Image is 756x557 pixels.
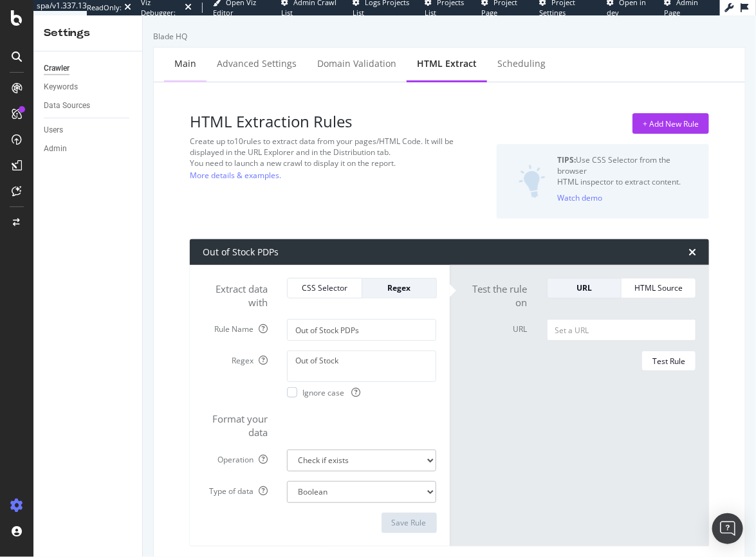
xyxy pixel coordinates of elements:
div: ReadOnly: [87,3,122,13]
a: Data Sources [44,99,133,113]
div: Crawler [44,62,69,75]
a: More details & examples. [190,169,281,182]
label: Rule Name [193,319,277,334]
label: Format your data [193,408,277,440]
div: Blade HQ [153,31,746,42]
div: Out of Stock PDPs [203,246,279,259]
h3: HTML Extraction Rules [190,113,486,130]
a: Users [44,123,133,137]
strong: TIPS: [557,154,576,165]
label: Test the rule on [453,278,537,310]
button: Watch demo [557,188,602,208]
label: Type of data [193,481,277,497]
label: Regex [193,351,277,366]
div: Users [44,123,63,137]
label: Extract data with [193,278,277,310]
button: Test Rule [641,351,696,371]
div: Test Rule [652,356,685,367]
label: Operation [193,450,277,465]
div: Advanced Settings [217,57,297,70]
div: Settings [44,26,132,41]
input: Provide a name [287,319,436,341]
div: Scheduling [497,57,546,70]
div: HTML Extract [417,57,477,70]
button: Regex [362,278,437,298]
input: Set a URL [547,319,696,341]
textarea: Out of Stock [287,351,436,381]
div: You need to launch a new crawl to display it on the report. [190,158,486,169]
label: URL [453,319,537,334]
div: Domain Validation [317,57,396,70]
div: Keywords [44,80,78,94]
button: CSS Selector [287,278,362,298]
div: Admin [44,142,67,156]
div: URL [558,282,611,293]
a: Keywords [44,80,133,94]
div: Save Rule [392,517,427,528]
div: HTML Source [632,282,685,293]
div: + Add New Rule [643,118,699,129]
div: Use CSS Selector from the browser [557,154,699,176]
div: Regex [373,282,426,293]
a: Crawler [44,62,133,75]
button: Save Rule [382,513,437,533]
div: Create up to 10 rules to extract data from your pages/HTML Code. It will be displayed in the URL ... [190,136,486,158]
div: CSS Selector [298,282,351,293]
div: HTML inspector to extract content. [557,176,699,187]
div: Watch demo [557,192,602,203]
div: Data Sources [44,99,90,113]
span: Ignore case [302,387,360,398]
button: HTML Source [622,278,696,298]
a: Admin [44,142,133,156]
div: Main [174,57,196,70]
img: DZQOUYU0WpgAAAAASUVORK5CYII= [519,165,546,198]
div: Open Intercom Messenger [712,513,743,544]
button: + Add New Rule [632,113,709,134]
div: times [688,247,696,257]
button: URL [547,278,622,298]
